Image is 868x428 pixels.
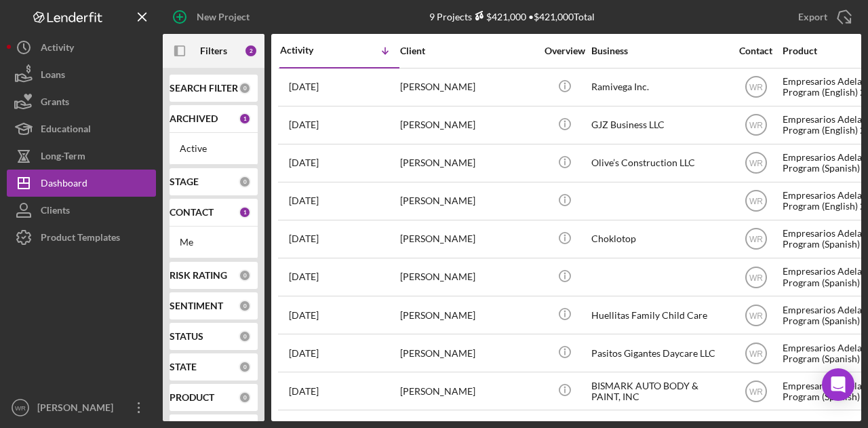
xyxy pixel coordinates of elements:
[170,362,197,372] b: STATE
[749,197,763,206] text: WR
[244,44,258,58] div: 2
[591,373,727,409] div: BISMARK AUTO BODY & PAINT, INC
[400,335,536,371] div: [PERSON_NAME]
[239,330,251,343] div: 0
[41,197,70,227] div: Clients
[15,404,26,412] text: WR
[798,3,827,31] div: Export
[400,259,536,295] div: [PERSON_NAME]
[539,45,590,56] div: Overview
[239,82,251,94] div: 0
[170,83,238,94] b: SEARCH FILTER
[239,206,251,218] div: 1
[7,88,156,115] button: Grants
[41,142,85,173] div: Long-Term
[239,391,251,404] div: 0
[41,61,65,92] div: Loans
[239,176,251,188] div: 0
[591,107,727,143] div: GJZ Business LLC
[170,176,199,187] b: STAGE
[730,45,781,56] div: Contact
[785,3,861,31] button: Export
[170,113,218,124] b: ARCHIVED
[749,387,763,396] text: WR
[400,45,536,56] div: Client
[7,115,156,142] button: Educational
[472,11,526,22] div: $421,000
[591,145,727,181] div: Olive’s Construction LLC
[180,237,248,248] div: Me
[400,69,536,105] div: [PERSON_NAME]
[7,394,156,421] button: WR[PERSON_NAME]
[429,11,595,22] div: 9 Projects • $421,000 Total
[289,310,319,321] time: 2025-09-16 03:32
[289,195,319,206] time: 2025-09-29 23:53
[591,335,727,371] div: Pasitos Gigantes Daycare LLC
[7,34,156,61] button: Activity
[591,69,727,105] div: Ramivega Inc.
[41,34,74,64] div: Activity
[170,392,214,403] b: PRODUCT
[280,45,340,56] div: Activity
[400,297,536,333] div: [PERSON_NAME]
[41,224,120,254] div: Product Templates
[400,183,536,219] div: [PERSON_NAME]
[400,221,536,257] div: [PERSON_NAME]
[163,3,263,31] button: New Project
[239,113,251,125] div: 1
[170,331,203,342] b: STATUS
[289,157,319,168] time: 2025-09-30 16:53
[197,3,250,31] div: New Project
[7,142,156,170] button: Long-Term
[239,269,251,281] div: 0
[170,207,214,218] b: CONTACT
[591,297,727,333] div: Huellitas Family Child Care
[749,235,763,244] text: WR
[749,83,763,92] text: WR
[200,45,227,56] b: Filters
[180,143,248,154] div: Active
[749,349,763,358] text: WR
[400,107,536,143] div: [PERSON_NAME]
[289,271,319,282] time: 2025-09-19 20:29
[7,224,156,251] button: Product Templates
[34,394,122,425] div: [PERSON_NAME]
[289,233,319,244] time: 2025-09-22 18:07
[289,348,319,359] time: 2025-09-14 21:23
[239,300,251,312] div: 0
[749,159,763,168] text: WR
[289,81,319,92] time: 2025-10-01 18:51
[749,121,763,130] text: WR
[749,311,763,320] text: WR
[41,88,69,119] div: Grants
[7,61,156,88] button: Loans
[400,145,536,181] div: [PERSON_NAME]
[170,300,223,311] b: SENTIMENT
[822,368,854,401] div: Open Intercom Messenger
[591,45,727,56] div: Business
[289,119,319,130] time: 2025-09-30 21:05
[289,386,319,397] time: 2025-07-21 02:22
[41,115,91,146] div: Educational
[591,221,727,257] div: Choklotop
[749,273,763,282] text: WR
[239,361,251,373] div: 0
[7,170,156,197] button: Dashboard
[170,270,227,281] b: RISK RATING
[7,197,156,224] button: Clients
[400,373,536,409] div: [PERSON_NAME]
[41,170,87,200] div: Dashboard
